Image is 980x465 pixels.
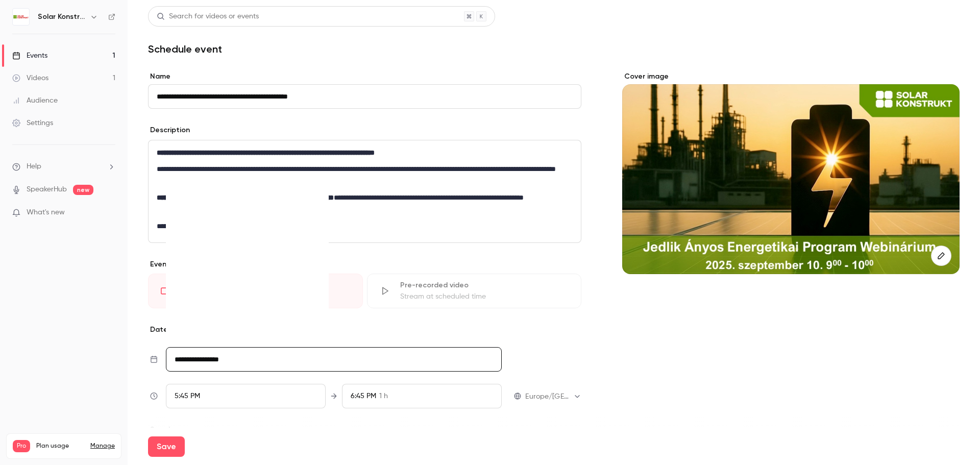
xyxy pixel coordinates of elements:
[38,12,86,22] h6: Solar Konstrukt Kft.
[166,384,326,408] div: From
[148,125,190,135] label: Description
[400,280,569,290] div: Pre-recorded video
[379,391,388,402] span: 1 h
[12,73,48,83] div: Videos
[148,140,581,243] section: description
[166,347,502,372] input: Tue, Feb 17, 2026
[157,11,259,22] div: Search for videos or events
[27,161,41,172] span: Help
[622,71,960,82] label: Cover image
[148,71,581,82] label: Name
[13,9,29,25] img: Solar Konstrukt Kft.
[148,259,581,270] p: Event type
[148,436,185,457] button: Save
[27,184,67,195] a: SpeakerHub
[148,43,960,55] h1: Schedule event
[12,161,115,172] li: help-dropdown-opener
[73,185,93,195] span: new
[342,384,502,408] div: To
[12,95,58,106] div: Audience
[367,274,582,308] div: Pre-recorded videoStream at scheduled time
[12,51,47,61] div: Events
[175,393,200,400] span: 5:45 PM
[148,274,363,308] div: LiveGo live at scheduled time
[148,325,581,335] p: Date and time
[149,140,581,242] div: editor
[27,207,65,218] span: What's new
[36,442,84,450] span: Plan usage
[90,442,115,450] a: Manage
[525,391,581,402] div: Europe/[GEOGRAPHIC_DATA]
[12,118,53,128] div: Settings
[351,393,376,400] span: 6:45 PM
[400,291,569,302] div: Stream at scheduled time
[13,440,30,452] span: Pro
